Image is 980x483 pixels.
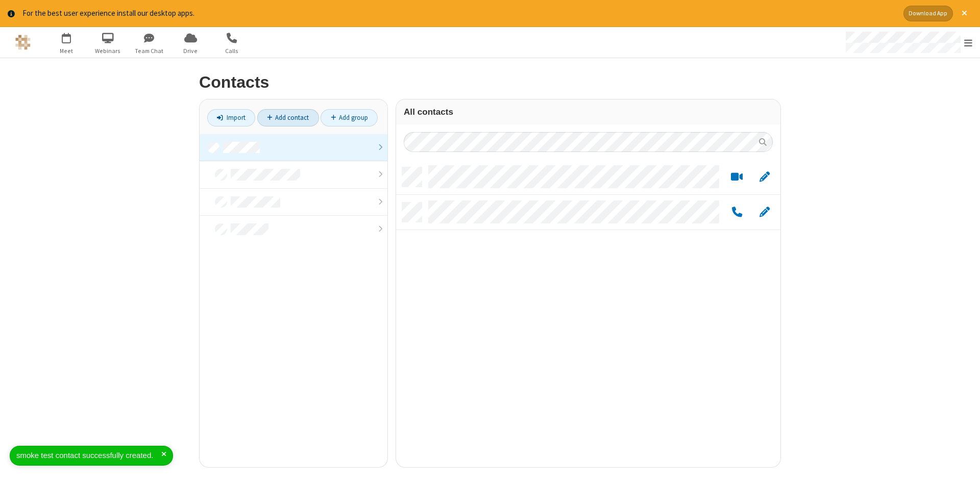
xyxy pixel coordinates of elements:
button: Logo [4,27,42,58]
span: Drive [171,46,210,56]
span: Webinars [89,46,127,56]
button: Close alert [957,6,972,21]
h3: All contacts [404,107,773,117]
a: Add group [321,109,378,126]
button: Call by phone [727,206,747,218]
span: Calls [213,46,251,56]
div: grid [396,160,780,467]
span: Meet [47,46,86,56]
div: For the best user experience install our desktop apps. [22,8,896,19]
button: Start a video meeting [727,170,747,183]
button: Edit [754,206,774,218]
div: Open menu [836,27,980,58]
button: Download App [903,6,953,21]
h2: Contacts [199,73,781,91]
a: Import [207,109,255,126]
a: Add contact [257,109,319,126]
div: smoke test contact successfully created. [16,450,161,462]
span: Team Chat [130,46,168,56]
img: QA Selenium DO NOT DELETE OR CHANGE [15,35,31,50]
button: Edit [754,170,774,183]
